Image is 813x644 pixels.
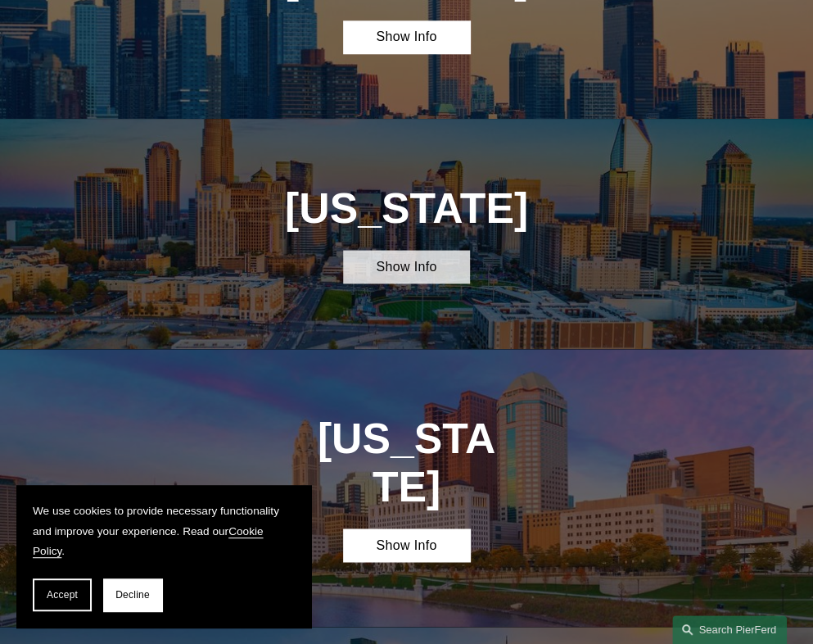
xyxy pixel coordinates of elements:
p: We use cookies to provide necessary functionality and improve your experience. Read our . [33,501,295,562]
span: Accept [47,589,78,601]
span: Decline [115,589,150,601]
button: Accept [33,578,92,611]
h1: [US_STATE] [247,184,566,233]
button: Decline [103,578,162,611]
h1: [US_STATE] [311,415,502,511]
a: Show Info [343,20,471,53]
a: Show Info [343,250,471,283]
a: Show Info [343,528,471,561]
a: Search this site [672,615,787,644]
section: Cookie banner [16,485,311,628]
